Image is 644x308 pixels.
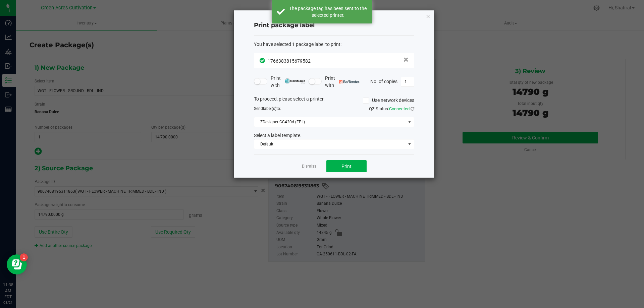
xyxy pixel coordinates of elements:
span: QZ Status: [369,106,414,111]
iframe: Resource center unread badge [20,253,28,261]
a: Dismiss [302,164,316,169]
span: label(s) [263,106,276,111]
span: Connected [389,106,410,111]
div: To proceed, please select a printer. [249,96,419,106]
span: ZDesigner GC420d (EPL) [254,117,406,127]
span: Print with [325,75,360,89]
span: In Sync [260,57,266,64]
span: You have selected 1 package label to print [254,42,340,47]
iframe: Resource center [7,254,27,274]
span: 1766383815679582 [268,58,311,64]
button: Print [326,160,367,172]
label: Use network devices [363,97,414,104]
img: bartender.png [339,80,360,83]
span: Print [341,164,352,169]
span: No. of copies [370,78,397,84]
span: Default [254,139,406,149]
div: : [254,41,414,48]
h4: Print package label [254,21,414,30]
span: Print with [271,75,305,89]
div: The package tag has been sent to the selected printer. [288,5,367,18]
span: Send to: [254,106,281,111]
img: mark_magic_cybra.png [285,78,305,83]
div: Select a label template. [249,132,419,139]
